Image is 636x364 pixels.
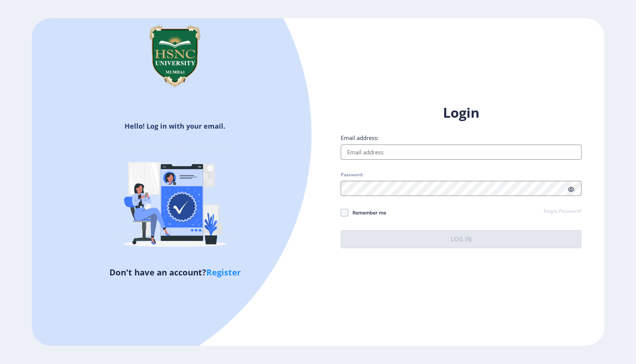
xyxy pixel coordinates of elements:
[206,266,241,278] a: Register
[341,134,379,142] label: Email address:
[341,145,581,160] input: Email address
[109,134,241,266] img: Verified-rafiki.svg
[544,208,581,215] a: Forgot Password?
[341,172,363,178] label: Password:
[37,266,312,278] h5: Don't have an account?
[348,208,386,217] span: Remember me
[341,230,581,248] button: Log In
[137,18,213,94] img: hsnc.png
[341,104,581,122] h1: Login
